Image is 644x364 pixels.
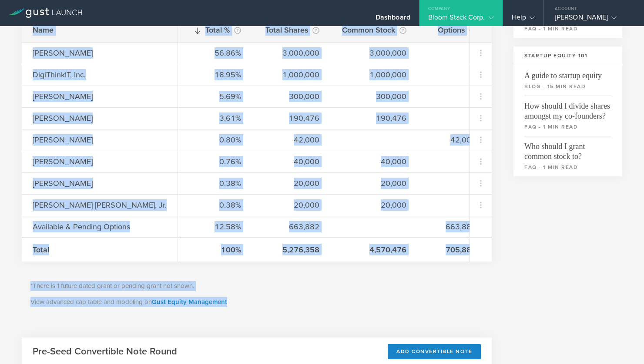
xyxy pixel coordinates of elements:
[152,298,227,306] a: Gust Equity Management
[428,13,494,26] div: Bloom Stack Corp.
[189,178,241,189] div: 0.38%
[263,91,319,102] div: 300,000
[263,199,319,211] div: 20,000
[428,134,476,146] div: 42,000
[263,221,319,232] div: 663,882
[33,24,188,36] div: Name
[428,24,476,36] div: Options
[33,113,188,124] div: [PERSON_NAME]
[341,24,406,36] div: Common Stock
[513,46,622,65] h3: Startup Equity 101
[189,244,241,255] div: 100%
[555,13,629,26] div: [PERSON_NAME]
[33,221,188,232] div: Available & Pending Options
[30,281,483,291] p: *There is 1 future dated grant or pending grant not shown.
[512,13,535,26] div: Help
[189,24,241,36] div: Total %
[33,178,188,189] div: [PERSON_NAME]
[513,96,622,136] a: How should I divide shares amongst my co-founders?faq - 1 min read
[189,156,241,167] div: 0.76%
[263,69,319,80] div: 1,000,000
[341,244,406,255] div: 4,570,476
[263,134,319,146] div: 42,000
[513,136,622,176] a: Who should I grant common stock to?faq - 1 min read
[341,113,406,124] div: 190,476
[189,134,241,146] div: 0.80%
[600,322,644,364] iframe: Chat Widget
[524,25,611,33] small: faq - 1 min read
[33,345,177,358] h2: Pre-Seed Convertible Note Round
[263,178,319,189] div: 20,000
[341,199,406,211] div: 20,000
[524,65,611,81] span: A guide to startup equity
[33,244,188,255] div: Total
[189,113,241,124] div: 3.61%
[30,297,483,307] p: View advanced cap table and modeling on
[524,136,611,162] span: Who should I grant common stock to?
[189,91,241,102] div: 5.69%
[428,221,476,232] div: 663,882
[341,47,406,59] div: 3,000,000
[263,244,319,255] div: 5,276,358
[189,199,241,211] div: 0.38%
[341,91,406,102] div: 300,000
[524,163,611,171] small: faq - 1 min read
[524,83,611,90] small: blog - 15 min read
[33,91,188,102] div: [PERSON_NAME]
[189,221,241,232] div: 12.58%
[263,47,319,59] div: 3,000,000
[33,134,188,146] div: [PERSON_NAME]
[263,156,319,167] div: 40,000
[263,113,319,124] div: 190,476
[388,344,481,359] div: Add Convertible Note
[341,178,406,189] div: 20,000
[376,13,410,26] div: Dashboard
[341,156,406,167] div: 40,000
[513,65,622,96] a: A guide to startup equityblog - 15 min read
[428,244,476,255] div: 705,882
[33,156,188,167] div: [PERSON_NAME]
[524,96,611,121] span: How should I divide shares amongst my co-founders?
[341,69,406,80] div: 1,000,000
[524,123,611,131] small: faq - 1 min read
[33,47,188,59] div: [PERSON_NAME]
[189,47,241,59] div: 56.86%
[33,69,188,80] div: DigiThinkIT, Inc.
[33,199,188,211] div: [PERSON_NAME] [PERSON_NAME], Jr.
[263,24,319,36] div: Total Shares
[189,69,241,80] div: 18.95%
